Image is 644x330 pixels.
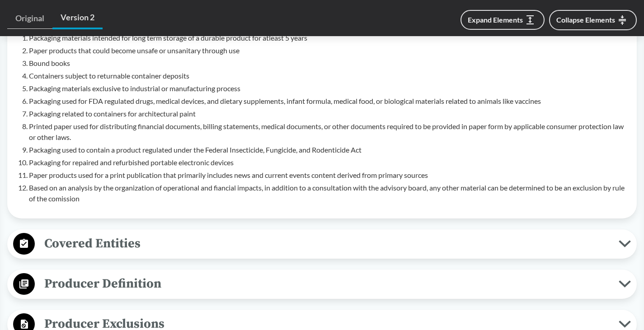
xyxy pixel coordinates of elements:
[52,7,103,29] a: Version 2
[461,10,545,30] button: Expand Elements
[29,144,630,155] li: Packaging used to contain a product regulated under the Federal Insecticide, Fungicide, and Roden...
[549,10,637,30] button: Collapse Elements
[29,45,630,56] li: Paper products that could become unsafe or unsanitary through use
[7,8,52,29] a: Original
[29,96,630,107] li: Packaging used for FDA regulated drugs, medical devices, and dietary supplements, infant formula,...
[29,170,630,181] li: Paper products used for a print publication that primarily includes news and current events conte...
[35,274,619,294] span: Producer Definition
[10,232,634,256] button: Covered Entities
[29,83,630,94] li: Packaging materials exclusive to industrial or manufacturing process
[29,33,630,43] li: Packaging materials intended for long term storage of a durable product for atleast 5 years
[29,108,630,119] li: Packaging related to containers for architectural paint
[29,121,630,143] li: Printed paper used for distributing financial documents, billing statements, medical documents, o...
[35,233,619,254] span: Covered Entities
[10,273,634,296] button: Producer Definition
[29,70,630,81] li: Containers subject to returnable container deposits
[29,58,630,69] li: Bound books
[29,157,630,168] li: Packaging for repaired and refurbished portable electronic devices
[29,182,630,204] li: Based on an analysis by the organization of operational and fiancial impacts, in addition to a co...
